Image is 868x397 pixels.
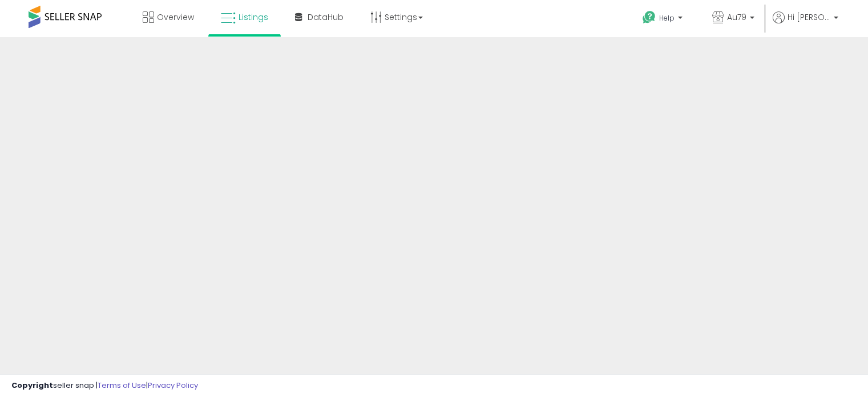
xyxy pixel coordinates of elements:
div: seller snap | | [11,380,198,391]
a: Terms of Use [98,380,146,391]
a: Help [633,2,694,37]
span: Help [659,13,675,23]
i: Get Help [642,10,656,25]
strong: Copyright [11,380,53,391]
span: DataHub [308,11,344,23]
span: Hi [PERSON_NAME] [788,11,830,23]
a: Privacy Policy [148,380,198,391]
span: Au79 [727,11,746,23]
span: Listings [239,11,268,23]
a: Hi [PERSON_NAME] [773,11,838,37]
span: Overview [157,11,194,23]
